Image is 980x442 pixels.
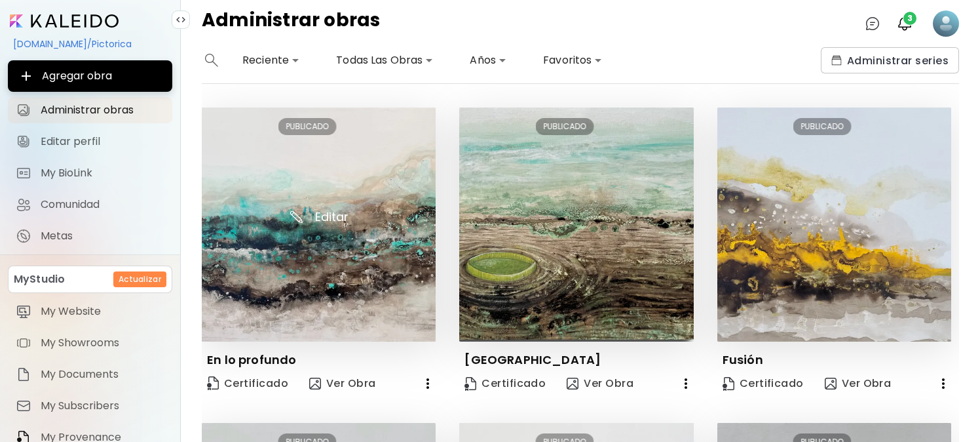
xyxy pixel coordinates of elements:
img: Certificate [464,377,476,391]
span: Certificado [207,375,288,393]
img: collections [831,55,842,66]
a: itemMy Website [8,298,172,325]
button: bellIcon3 [894,12,916,35]
img: Certificate [207,376,219,390]
img: item [16,398,31,414]
img: thumbnail [202,108,436,342]
a: itemMy Subscribers [8,393,172,419]
a: Administrar obras iconAdministrar obras [8,97,172,123]
img: item [16,304,31,319]
span: My Website [41,305,164,318]
a: Comunidad iconComunidad [8,191,172,218]
img: view-art [825,378,837,390]
img: thumbnail [459,108,693,342]
p: Fusión [723,352,763,368]
a: itemMy Documents [8,361,172,388]
div: Favoritos [538,50,607,71]
button: view-artVer Obra [820,371,897,397]
h4: Administrar obras [202,10,381,37]
a: CertificateCertificado [459,371,551,397]
div: Reciente [237,50,305,71]
span: Certificado [464,376,546,391]
span: Agregar obra [18,68,162,84]
span: My BioLink [41,167,164,180]
img: Editar perfil icon [16,134,31,150]
span: My Showrooms [41,336,164,350]
div: Años [464,50,512,71]
button: view-artVer Obra [561,371,639,397]
div: Todas Las Obras [331,50,438,71]
span: Ver Obra [567,376,633,391]
a: Editar perfil iconEditar perfil [8,129,172,155]
span: Administrar series [831,54,949,68]
div: [DOMAIN_NAME]/Pictorica [8,33,172,55]
img: thumbnail [717,108,951,342]
img: Administrar obras icon [16,102,31,118]
h6: Actualizar [119,273,161,285]
button: collectionsAdministrar series [821,47,959,73]
img: Certificate [723,377,734,391]
img: search [205,54,218,67]
span: My Subscribers [41,399,164,412]
span: Ver Obra [309,376,376,392]
div: PUBLICADO [278,118,336,135]
p: MyStudio [14,271,65,287]
img: My BioLink icon [16,165,31,181]
a: CertificateCertificado [202,371,293,397]
img: Comunidad icon [16,197,31,212]
a: itemMy Showrooms [8,330,172,356]
span: Ver Obra [825,376,892,391]
img: view-art [309,378,321,390]
button: Agregar obra [8,60,172,92]
img: view-art [567,378,578,390]
img: chatIcon [865,16,880,31]
button: search [202,47,221,73]
span: 3 [903,12,916,25]
img: item [16,367,31,382]
img: item [16,335,31,351]
div: PUBLICADO [536,118,594,135]
button: view-artVer Obra [304,371,381,397]
span: My Documents [41,368,164,381]
span: Certificado [723,376,804,391]
div: PUBLICADO [793,118,852,135]
p: [GEOGRAPHIC_DATA] [464,352,601,368]
a: CertificateCertificado [717,371,809,397]
img: bellIcon [897,16,913,31]
span: Administrar obras [41,104,164,117]
img: Metas icon [16,228,31,244]
p: En lo profundo [207,352,296,368]
span: Metas [41,230,164,243]
a: completeMy BioLink iconMy BioLink [8,160,172,186]
a: completeMetas iconMetas [8,223,172,249]
img: collapse [176,14,186,25]
span: Comunidad [41,198,164,211]
span: Editar perfil [41,135,164,148]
